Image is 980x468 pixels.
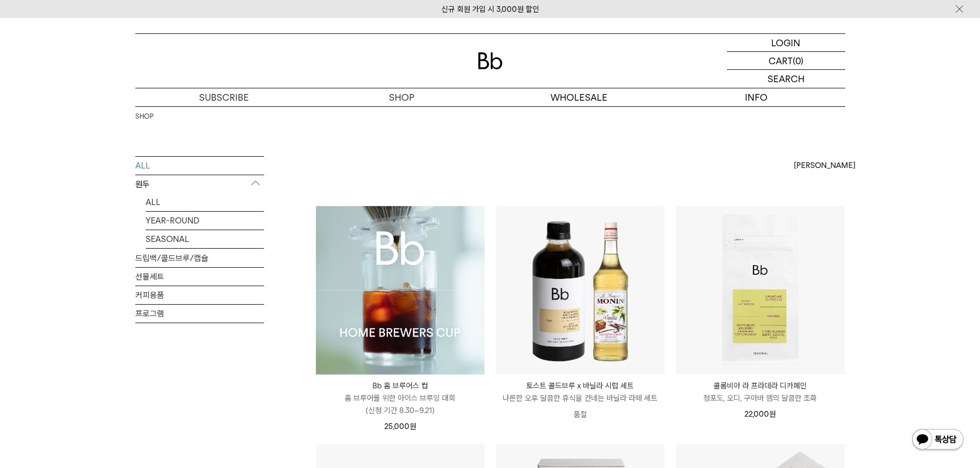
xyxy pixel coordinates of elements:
[668,88,845,106] p: INFO
[769,409,776,419] span: 원
[490,88,668,106] p: WHOLESALE
[478,52,503,69] img: 로고
[135,286,264,304] a: 커피용품
[135,249,264,267] a: 드립백/콜드브루/캡슐
[146,212,264,230] a: YEAR-ROUND
[313,88,490,106] a: SHOP
[727,52,845,70] a: CART (0)
[441,5,539,14] a: 신규 회원 가입 시 3,000원 할인
[135,305,264,323] a: 프로그램
[316,392,485,417] p: 홈 브루어를 위한 아이스 브루잉 대회 (신청 기간 8.30~9.21)
[676,206,845,375] img: 콜롬비아 라 프라데라 디카페인
[771,34,800,51] p: LOGIN
[316,206,485,375] img: Bb 홈 브루어스 컵
[744,409,776,419] span: 22,000
[496,380,665,392] p: 토스트 콜드브루 x 바닐라 시럽 세트
[496,206,665,375] img: 토스트 콜드브루 x 바닐라 시럽 세트
[409,422,416,431] span: 원
[768,70,805,88] p: SEARCH
[135,111,153,122] a: SHOP
[316,380,485,392] p: Bb 홈 브루어스 컵
[146,230,264,248] a: SEASONAL
[769,52,793,69] p: CART
[496,404,665,425] p: 품절
[135,268,264,286] a: 선물세트
[911,428,965,453] img: 카카오톡 채널 1:1 채팅 버튼
[135,175,264,194] p: 원두
[676,380,845,404] a: 콜롬비아 라 프라데라 디카페인 청포도, 오디, 구아바 잼의 달콤한 조화
[496,392,665,404] p: 나른한 오후 달콤한 휴식을 건네는 바닐라 라떼 세트
[384,422,416,431] span: 25,000
[793,52,804,69] p: (0)
[727,34,845,52] a: LOGIN
[496,380,665,404] a: 토스트 콜드브루 x 바닐라 시럽 세트 나른한 오후 달콤한 휴식을 건네는 바닐라 라떼 세트
[146,193,264,211] a: ALL
[794,159,856,172] span: [PERSON_NAME]
[676,392,845,404] p: 청포도, 오디, 구아바 잼의 달콤한 조화
[135,157,264,175] a: ALL
[676,380,845,392] p: 콜롬비아 라 프라데라 디카페인
[316,380,485,417] a: Bb 홈 브루어스 컵 홈 브루어를 위한 아이스 브루잉 대회(신청 기간 8.30~9.21)
[135,88,313,106] a: SUBSCRIBE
